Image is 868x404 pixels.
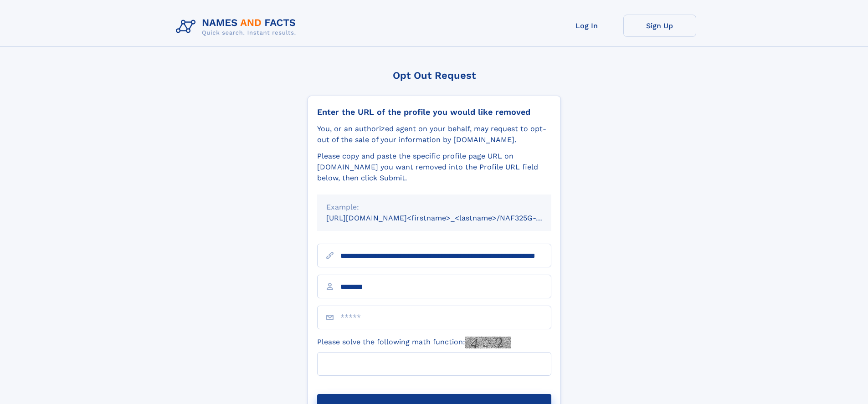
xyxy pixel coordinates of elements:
[623,15,696,37] a: Sign Up
[326,214,569,222] small: [URL][DOMAIN_NAME]<firstname>_<lastname>/NAF325G-xxxxxxxx
[317,337,511,348] label: Please solve the following math function:
[308,70,561,81] div: Opt Out Request
[550,15,623,37] a: Log In
[317,123,551,145] div: You, or an authorized agent on your behalf, may request to opt-out of the sale of your informatio...
[326,202,542,213] div: Example:
[172,15,303,39] img: Logo Names and Facts
[317,151,551,184] div: Please copy and paste the specific profile page URL on [DOMAIN_NAME] you want removed into the Pr...
[317,107,551,117] div: Enter the URL of the profile you would like removed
